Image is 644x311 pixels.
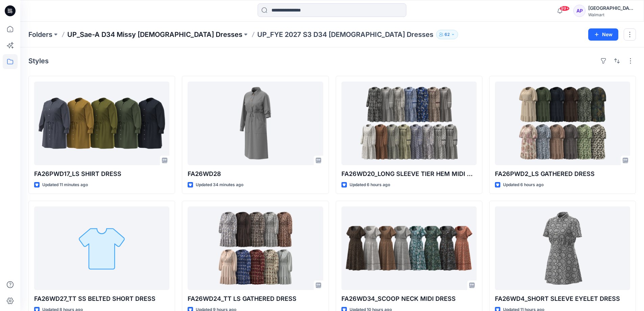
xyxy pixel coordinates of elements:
[588,28,618,41] button: New
[34,82,169,165] a: FA26PWD17_LS SHIRT DRESS
[188,206,323,290] a: FA26WD24_TT LS GATHERED DRESS
[188,82,323,165] a: FA26WD28
[341,294,477,304] p: FA26WD34_SCOOP NECK MIDI DRESS
[588,4,636,12] div: [GEOGRAPHIC_DATA]
[503,181,544,188] p: Updated 6 hours ago
[42,181,88,188] p: Updated 11 minutes ago
[188,169,323,179] p: FA26WD28
[196,181,243,188] p: Updated 34 minutes ago
[34,294,169,304] p: FA26WD27_TT SS BELTED SHORT DRESS
[495,294,630,304] p: FA26WD4_SHORT SLEEVE EYELET DRESS
[495,206,630,290] a: FA26WD4_SHORT SLEEVE EYELET DRESS
[341,169,477,179] p: FA26WD20_LONG SLEEVE TIER HEM MIDI DRESS
[573,5,586,17] div: AP
[445,31,450,38] p: 62
[34,206,169,290] a: FA26WD27_TT SS BELTED SHORT DRESS
[559,6,570,11] span: 99+
[350,181,390,188] p: Updated 6 hours ago
[257,30,433,39] p: UP_FYE 2027 S3 D34 [DEMOGRAPHIC_DATA] Dresses
[67,30,242,39] a: UP_Sae-A D34 Missy [DEMOGRAPHIC_DATA] Dresses
[495,82,630,165] a: FA26PWD2_LS GATHERED DRESS
[34,169,169,179] p: FA26PWD17_LS SHIRT DRESS
[188,294,323,304] p: FA26WD24_TT LS GATHERED DRESS
[341,82,477,165] a: FA26WD20_LONG SLEEVE TIER HEM MIDI DRESS
[436,30,458,39] button: 62
[588,12,636,17] div: Walmart
[495,169,630,179] p: FA26PWD2_LS GATHERED DRESS
[28,57,49,65] h4: Styles
[341,206,477,290] a: FA26WD34_SCOOP NECK MIDI DRESS
[28,30,52,39] a: Folders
